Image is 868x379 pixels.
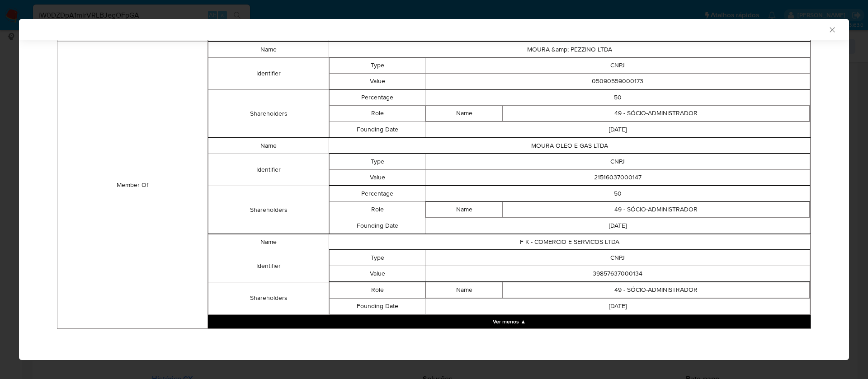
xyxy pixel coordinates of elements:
[329,201,425,218] td: Role
[329,138,810,154] td: MOURA OLEO E GAS LTDA
[208,315,811,328] button: Collapse array
[425,298,810,314] td: [DATE]
[425,250,810,266] td: CNPJ
[57,42,208,328] td: Member Of
[208,154,329,186] td: Identifier
[208,138,329,154] td: Name
[329,266,425,281] td: Value
[425,218,810,234] td: [DATE]
[329,89,425,105] td: Percentage
[425,122,810,137] td: [DATE]
[208,234,329,250] td: Name
[208,186,329,234] td: Shareholders
[208,89,329,138] td: Shareholders
[426,201,503,217] td: Name
[503,105,810,121] td: 49 - SÓCIO-ADMINISTRADOR
[329,298,425,314] td: Founding Date
[425,186,810,201] td: 50
[329,122,425,137] td: Founding Date
[329,234,810,250] td: F K - COMERCIO E SERVICOS LTDA
[208,250,329,282] td: Identifier
[329,154,425,169] td: Type
[425,73,810,89] td: 05090559000173
[503,282,810,298] td: 49 - SÓCIO-ADMINISTRADOR
[425,266,810,281] td: 39857637000134
[425,169,810,185] td: 21516037000147
[503,201,810,217] td: 49 - SÓCIO-ADMINISTRADOR
[425,154,810,169] td: CNPJ
[426,105,503,121] td: Name
[208,42,329,57] td: Name
[426,282,503,298] td: Name
[329,105,425,122] td: Role
[828,25,836,33] button: Fechar a janela
[425,89,810,105] td: 50
[329,282,425,298] td: Role
[329,169,425,185] td: Value
[19,19,849,360] div: closure-recommendation-modal
[208,282,329,314] td: Shareholders
[329,73,425,89] td: Value
[329,250,425,266] td: Type
[208,57,329,89] td: Identifier
[329,218,425,234] td: Founding Date
[329,57,425,73] td: Type
[329,42,810,57] td: MOURA &amp; PEZZINO LTDA
[329,186,425,201] td: Percentage
[425,57,810,73] td: CNPJ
